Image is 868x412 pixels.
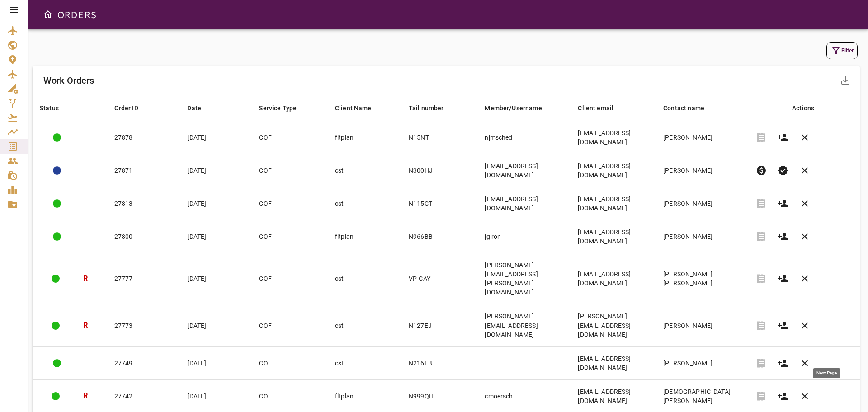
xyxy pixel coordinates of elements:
button: Create customer [772,193,794,214]
div: Date [187,103,201,114]
span: Status [40,103,71,114]
button: Cancel order [794,352,816,374]
button: Filter [826,42,858,59]
td: [EMAIL_ADDRESS][DOMAIN_NAME] [571,346,656,379]
td: [PERSON_NAME][EMAIL_ADDRESS][PERSON_NAME][DOMAIN_NAME] [477,253,571,304]
td: COF [252,304,328,346]
span: Service Type [259,103,308,114]
h3: R [83,274,88,284]
td: fltplan [328,121,401,154]
h6: ORDERS [57,7,96,22]
td: [EMAIL_ADDRESS][DOMAIN_NAME] [571,253,656,304]
div: Status [40,103,59,114]
td: 27871 [107,154,180,187]
div: COMPLETED [52,275,60,283]
div: ADMIN [53,166,61,175]
button: Cancel order [794,385,816,407]
td: 27813 [107,187,180,220]
span: clear [799,165,810,176]
button: Create customer [772,127,794,148]
div: Tail number [409,103,444,114]
button: Pre-Invoice order [750,160,772,181]
td: fltplan [328,220,401,253]
td: 27777 [107,253,180,304]
td: 27749 [107,346,180,379]
td: COF [252,220,328,253]
span: Client email [578,103,625,114]
td: [PERSON_NAME] [PERSON_NAME] [656,253,748,304]
span: Invoice order [750,352,772,374]
button: Cancel order [794,160,816,181]
td: [PERSON_NAME][EMAIL_ADDRESS][DOMAIN_NAME] [571,304,656,346]
button: Create customer [772,385,794,407]
td: cst [328,154,401,187]
button: Export [835,70,856,91]
button: Set Permit Ready [772,160,794,181]
td: [EMAIL_ADDRESS][DOMAIN_NAME] [571,187,656,220]
td: [PERSON_NAME] [656,121,748,154]
h3: R [83,320,88,331]
td: [PERSON_NAME] [656,154,748,187]
td: [DATE] [180,220,252,253]
span: paid [756,165,767,176]
td: N216LB [401,346,477,379]
div: COMPLETED [53,359,61,367]
td: 27773 [107,304,180,346]
span: Date [187,103,213,114]
td: N127EJ [401,304,477,346]
span: clear [799,320,810,331]
td: [EMAIL_ADDRESS][DOMAIN_NAME] [477,154,571,187]
button: Cancel order [794,127,816,148]
button: Create customer [772,226,794,247]
td: COF [252,346,328,379]
button: Open drawer [39,5,57,24]
td: njmsched [477,121,571,154]
button: Cancel order [794,226,816,247]
span: Invoice order [750,268,772,289]
span: clear [799,198,810,209]
span: verified [778,165,788,176]
span: Client Name [335,103,383,114]
td: [EMAIL_ADDRESS][DOMAIN_NAME] [477,187,571,220]
button: Cancel order [794,268,816,289]
td: [PERSON_NAME] [656,346,748,379]
span: Member/Username [485,103,553,114]
h3: R [83,391,88,401]
span: clear [799,132,810,143]
div: COMPLETED [53,133,61,142]
button: Create customer [772,352,794,374]
span: Order ID [114,103,150,114]
td: [DATE] [180,154,252,187]
td: [DATE] [180,253,252,304]
td: [EMAIL_ADDRESS][DOMAIN_NAME] [571,220,656,253]
h6: Work Orders [43,73,94,88]
button: Cancel order [794,193,816,214]
td: cst [328,253,401,304]
td: [DATE] [180,304,252,346]
td: [PERSON_NAME] [656,187,748,220]
td: VP-CAY [401,253,477,304]
td: N115CT [401,187,477,220]
span: clear [799,358,810,369]
td: N15NT [401,121,477,154]
div: Member/Username [485,103,542,114]
div: Service Type [259,103,297,114]
span: save_alt [840,75,851,86]
button: Create customer [772,268,794,289]
td: N966BB [401,220,477,253]
td: cst [328,346,401,379]
div: Client Name [335,103,372,114]
td: N300HJ [401,154,477,187]
td: [EMAIL_ADDRESS][DOMAIN_NAME] [571,154,656,187]
div: Order ID [114,103,138,114]
span: Tail number [409,103,456,114]
td: [DATE] [180,121,252,154]
span: clear [799,273,810,284]
td: [PERSON_NAME] [656,304,748,346]
td: COF [252,253,328,304]
td: cst [328,187,401,220]
div: COMPLETED [53,199,61,208]
button: Cancel order [794,315,816,336]
div: COMPLETED [53,232,61,241]
td: [PERSON_NAME][EMAIL_ADDRESS][DOMAIN_NAME] [477,304,571,346]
